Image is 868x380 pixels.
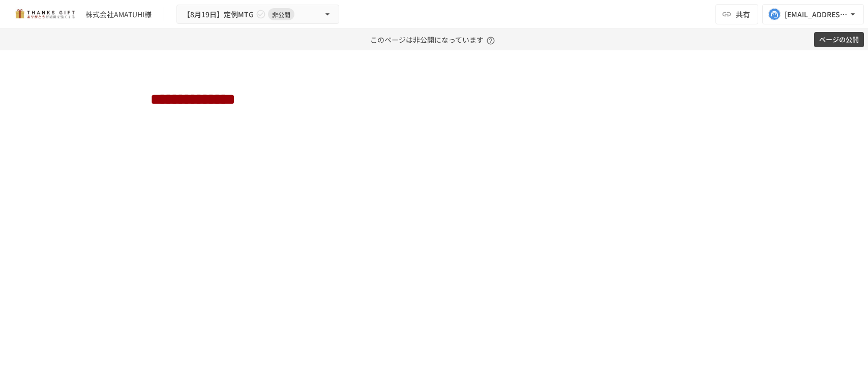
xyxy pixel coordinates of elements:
p: このページは非公開になっています [370,29,498,50]
div: [EMAIL_ADDRESS][DOMAIN_NAME] [785,8,848,21]
span: 非公開 [268,9,294,20]
div: 株式会社AMATUHI様 [85,9,152,20]
span: 【8月19日】定例MTG [183,8,254,21]
button: 【8月19日】定例MTG非公開 [176,5,339,24]
span: 共有 [736,9,750,20]
button: [EMAIL_ADDRESS][DOMAIN_NAME] [762,4,864,24]
img: mMP1OxWUAhQbsRWCurg7vIHe5HqDpP7qZo7fRoNLXQh [12,6,77,22]
button: ページの公開 [814,32,864,48]
button: 共有 [715,4,758,24]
